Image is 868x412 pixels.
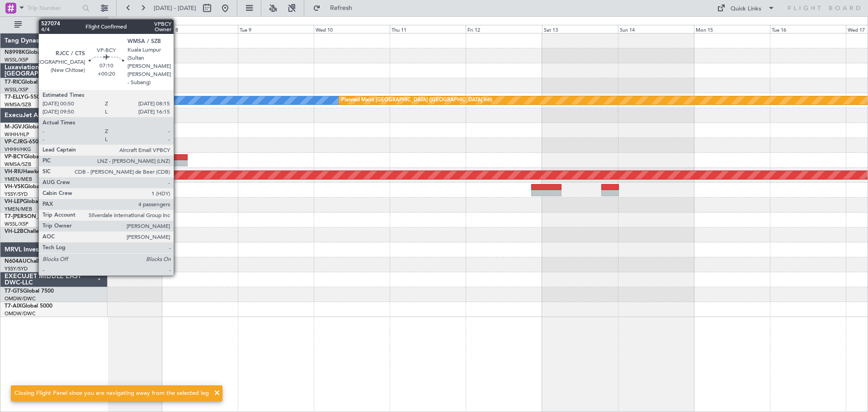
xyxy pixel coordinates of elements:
[5,191,28,198] a: YSSY/SYD
[5,95,24,100] span: T7-ELLY
[5,169,61,175] a: VH-RIUHawker 800XP
[5,259,66,264] a: N604AUChallenger 604
[322,5,360,11] span: Refresh
[5,139,38,145] a: VP-CJRG-650
[5,80,21,85] span: T7-RIC
[5,80,52,85] a: T7-RICGlobal 6000
[770,25,846,33] div: Tue 16
[5,124,55,130] a: M-JGVJGlobal 5000
[5,259,27,264] span: N604AU
[14,389,209,398] div: Closing Flight Panel since you are navigating away from the selected leg
[5,50,25,55] span: N8998K
[5,50,56,55] a: N8998KGlobal 6000
[466,25,542,33] div: Fri 12
[5,221,28,227] a: WSSL/XSP
[154,4,196,12] span: [DATE] - [DATE]
[162,25,238,33] div: Mon 8
[694,25,770,33] div: Mon 15
[5,199,54,204] a: VH-LEPGlobal 6000
[86,25,162,33] div: Sun 7
[5,184,24,189] span: VH-VSK
[24,22,95,28] span: All Aircraft
[5,95,40,100] a: T7-ELLYG-550
[712,1,779,15] button: Quick Links
[5,161,31,168] a: WMSA/SZB
[10,18,98,32] button: All Aircraft
[5,139,23,145] span: VP-CJR
[5,176,32,183] a: YMEN/MEB
[390,25,466,33] div: Thu 11
[314,25,390,33] div: Wed 10
[5,289,23,294] span: T7-GTS
[5,131,29,138] a: WIHH/HLP
[5,199,23,204] span: VH-LEP
[5,303,22,309] span: T7-AIX
[5,206,32,213] a: YMEN/MEB
[238,25,314,33] div: Tue 9
[5,124,24,130] span: M-JGVJ
[5,289,54,294] a: T7-GTSGlobal 7500
[5,184,74,189] a: VH-VSKGlobal Express XRS
[341,94,492,107] div: Planned Maint [GEOGRAPHIC_DATA] ([GEOGRAPHIC_DATA] Intl)
[28,1,80,15] input: Trip Number
[5,310,36,317] a: OMDW/DWC
[5,295,36,302] a: OMDW/DWC
[5,86,28,93] a: WSSL/XSP
[5,229,62,234] a: VH-L2BChallenger 604
[5,265,28,272] a: YSSY/SYD
[5,101,31,108] a: WMSA/SZB
[618,25,694,33] div: Sun 14
[5,154,55,160] a: VP-BCYGlobal 5000
[109,18,125,26] div: [DATE]
[5,57,28,63] a: WSSL/XSP
[542,25,618,33] div: Sat 13
[5,303,52,309] a: T7-AIXGlobal 5000
[309,1,363,15] button: Refresh
[5,214,57,219] span: T7-[PERSON_NAME]
[731,5,761,14] div: Quick Links
[5,229,24,234] span: VH-L2B
[5,214,88,219] a: T7-[PERSON_NAME]Global 7500
[5,146,31,153] a: VHHH/HKG
[5,154,24,160] span: VP-BCY
[5,169,23,175] span: VH-RIU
